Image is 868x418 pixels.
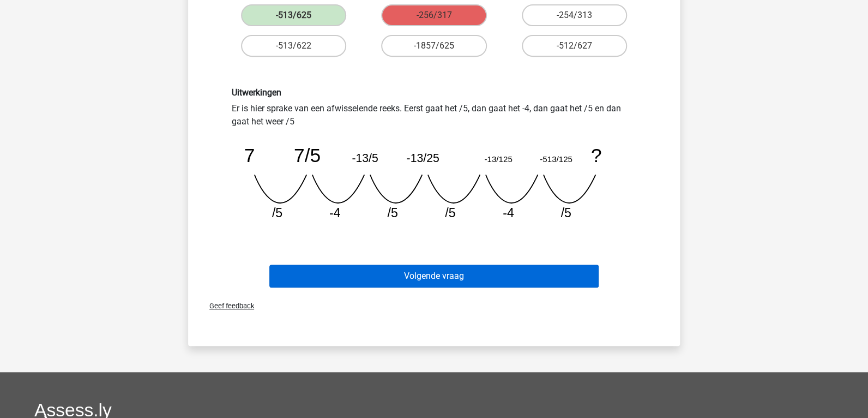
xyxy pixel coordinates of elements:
[522,35,627,57] label: -512/627
[224,87,644,230] div: Er is hier sprake van een afwisselende reeks. Eerst gaat het /5, dan gaat het -4, dan gaat het /5...
[387,206,397,220] tspan: /5
[591,145,602,166] tspan: ?
[232,87,636,98] h6: Uitwerkingen
[241,4,346,26] label: -513/625
[352,152,378,164] tspan: -13/5
[241,35,346,57] label: -513/622
[484,154,512,164] tspan: -13/125
[381,4,486,26] label: -256/317
[272,206,282,220] tspan: /5
[294,145,321,166] tspan: 7/5
[381,35,486,57] label: -1857/625
[540,154,572,164] tspan: -513/125
[522,4,627,26] label: -254/313
[406,152,439,164] tspan: -13/25
[244,145,255,166] tspan: 7
[445,206,455,220] tspan: /5
[503,206,514,220] tspan: -4
[269,265,599,288] button: Volgende vraag
[329,206,341,220] tspan: -4
[201,302,254,310] span: Geef feedback
[560,206,571,220] tspan: /5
